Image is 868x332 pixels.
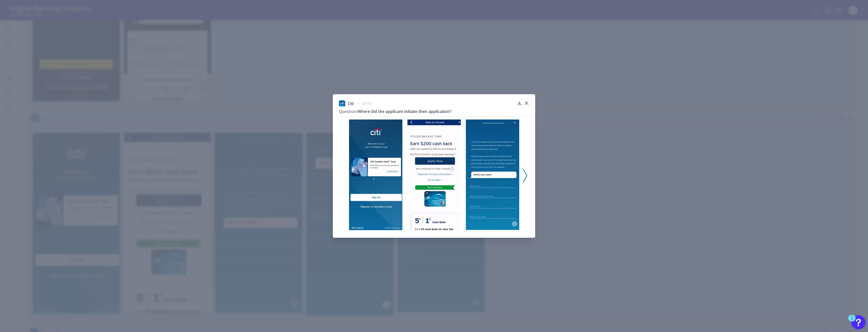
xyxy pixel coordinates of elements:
[348,101,354,106] span: Citi
[362,101,372,106] span: [DATE]
[339,109,357,114] span: Question:
[339,109,515,114] h3: Where did the applicant initiate their application?
[851,315,865,329] button: Open Resource Center, 1 new notification
[851,318,853,325] div: 1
